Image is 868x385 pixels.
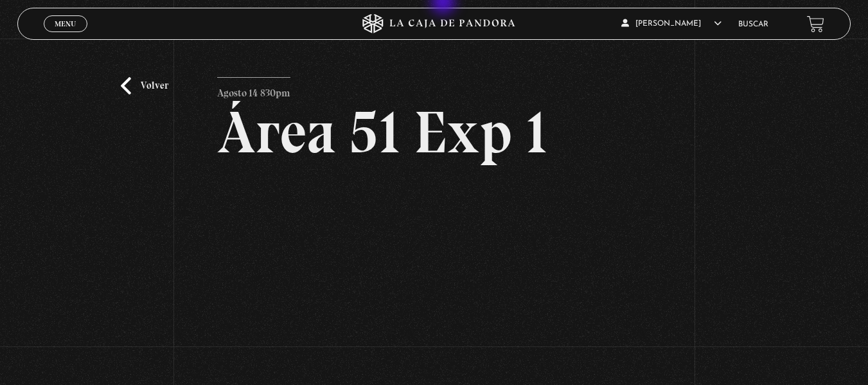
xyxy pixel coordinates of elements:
a: Volver [121,77,168,94]
span: Cerrar [50,31,80,40]
p: Agosto 14 830pm [217,77,290,103]
h2: Área 51 Exp 1 [217,103,650,162]
a: View your shopping cart [807,15,824,32]
span: Menu [55,20,76,28]
a: Buscar [738,21,768,28]
span: [PERSON_NAME] [621,20,722,28]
